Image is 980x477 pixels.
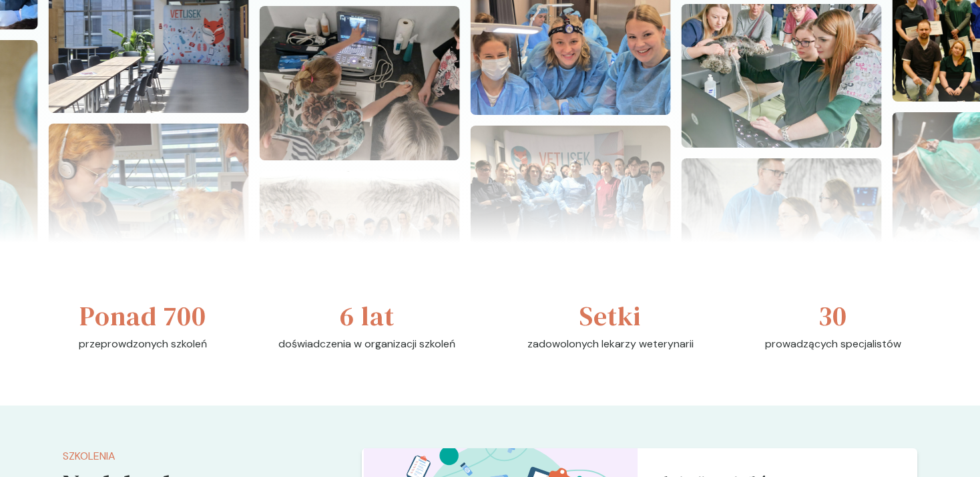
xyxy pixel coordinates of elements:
[260,6,460,160] img: Z2WOt5bqstJ98vaD_20220625_145846.jpg
[765,336,901,352] p: prowadzących specjalistów
[527,336,694,352] p: zadowolonych lekarzy weterynarii
[579,296,641,336] h3: Setki
[63,448,340,464] p: Szkolenia
[340,296,395,336] h3: 6 lat
[278,336,455,352] p: doświadczenia w organizacji szkoleń
[79,336,207,352] p: przeprowdzonych szkoleń
[818,296,847,336] h3: 30
[79,296,206,336] h3: Ponad 700
[682,4,882,147] img: Z2WOmpbqstJ98vZ6_20241110_131239-2.jpg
